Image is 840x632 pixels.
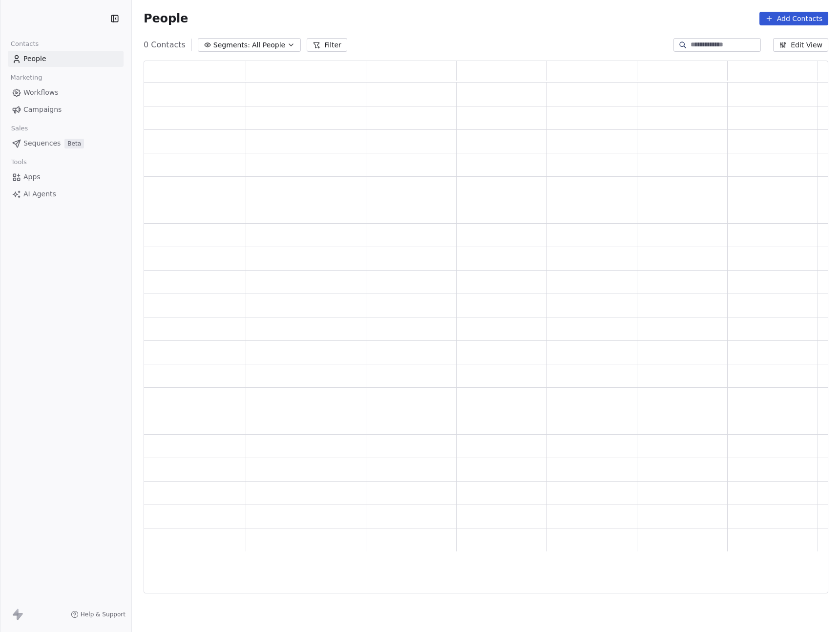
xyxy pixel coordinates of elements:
span: Tools [7,155,31,169]
a: SequencesBeta [8,135,124,151]
span: Sales [7,121,32,136]
span: Sequences [23,138,61,148]
a: People [8,51,124,67]
span: All People [252,40,285,50]
span: Contacts [6,37,43,51]
a: Campaigns [8,102,124,118]
span: 0 Contacts [144,39,186,51]
span: Campaigns [23,105,62,115]
span: Help & Support [81,611,126,618]
a: Apps [8,169,124,185]
span: Workflows [23,87,59,98]
span: People [23,54,46,64]
span: Beta [64,139,84,148]
button: Filter [307,38,347,52]
span: AI Agents [23,189,56,199]
a: Help & Support [71,611,126,618]
button: Add Contacts [759,12,828,25]
a: Workflows [8,84,124,101]
a: AI Agents [8,186,124,202]
button: Edit View [773,38,828,52]
span: People [144,11,188,26]
span: Marketing [6,70,46,85]
span: Apps [23,172,41,182]
span: Segments: [213,40,250,50]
